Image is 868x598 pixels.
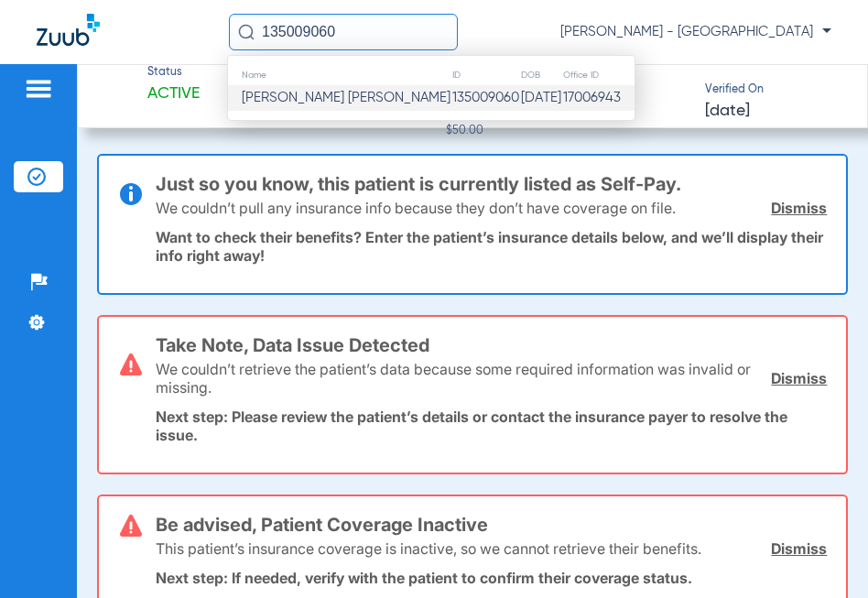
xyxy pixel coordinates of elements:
th: Office ID [562,65,635,85]
input: Search for patients [229,14,458,50]
a: Dismiss [771,369,827,387]
p: Want to check their benefits? Enter the patient’s insurance details below, and we’ll display thei... [156,228,828,265]
td: [DATE] [520,85,562,111]
span: [PERSON_NAME] [PERSON_NAME] [242,91,450,104]
span: Status [147,65,200,82]
span: Active [147,82,200,105]
h3: Just so you know, this patient is currently listed as Self-Pay. [156,175,828,193]
iframe: Chat Widget [776,510,868,598]
td: 135009060 [451,85,520,111]
p: We couldn’t pull any insurance info because they don’t have coverage on file. [156,199,676,217]
a: Dismiss [771,539,827,558]
img: error-icon [120,515,142,537]
td: 17006943 [562,85,635,111]
p: Next step: Please review the patient’s details or contact the insurance payer to resolve the issue. [156,408,828,444]
img: Zuub Logo [37,14,100,46]
span: [PERSON_NAME] - [GEOGRAPHIC_DATA] [560,23,831,41]
a: Dismiss [771,199,827,217]
p: This patient’s insurance coverage is inactive, so we cannot retrieve their benefits. [156,539,701,558]
img: info-icon [120,183,142,205]
p: Next step: If needed, verify with the patient to confirm their coverage status. [156,569,828,587]
img: hamburger-icon [24,78,53,100]
h3: Be advised, Patient Coverage Inactive [156,516,828,534]
span: [DATE] [705,100,750,123]
th: DOB [520,65,562,85]
th: Name [228,65,451,85]
img: error-icon [120,353,142,375]
h3: Take Note, Data Issue Detected [156,336,828,354]
img: Search Icon [238,24,255,40]
th: ID [451,65,520,85]
p: We couldn’t retrieve the patient’s data because some required information was invalid or missing. [156,360,759,397]
span: Verified On [705,82,839,99]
